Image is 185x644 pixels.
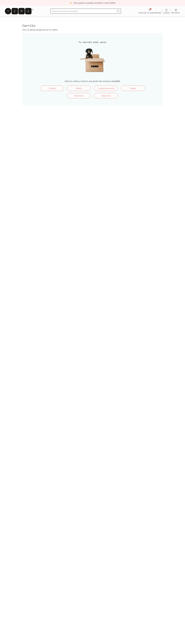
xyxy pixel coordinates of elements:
span: Mi carrito [172,12,180,14]
h2: Carrito [22,24,163,27]
a: Cuenta [162,8,170,14]
img: check [70,2,72,4]
p: Llena tu carrito y conoce una opción de consumo saludable [28,80,157,82]
a: Comida [40,86,64,91]
a: Hogar [121,86,145,91]
p: Aún no tienes productos en tu carrito [22,28,163,31]
a: Mi carrito [171,8,181,14]
input: Busca los mejores productos [53,10,116,13]
a: Bebés [67,86,91,91]
a: Mascotas [94,93,118,98]
span: Dirección no especificada [139,12,161,14]
p: ¡Envío gratis en pedidos de $500 o más! (CDMX) [74,2,115,4]
span: Cuenta [163,12,169,14]
a: Dirección no especificada [138,8,162,14]
h4: Tu carrito está vacío [28,41,157,44]
img: ¡Carrito vacío! [79,45,106,76]
a: Cuidado personal [94,86,118,91]
a: Bienestar [67,93,91,98]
